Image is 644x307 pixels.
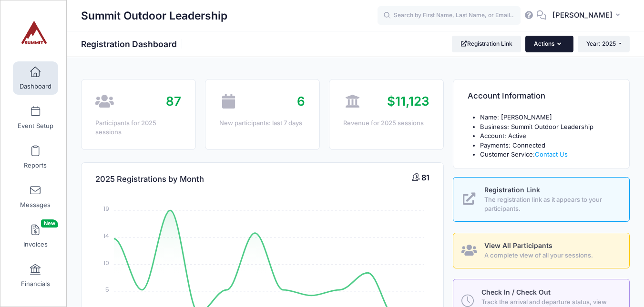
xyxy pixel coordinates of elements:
[13,61,58,95] a: Dashboard
[16,15,52,50] img: Summit Outdoor Leadership
[480,141,615,150] li: Payments: Connected
[20,201,51,209] span: Messages
[484,251,618,260] span: A complete view of all your sessions.
[81,39,185,49] h1: Registration Dashboard
[546,5,630,27] button: [PERSON_NAME]
[95,119,181,137] div: Participants for 2025 sessions
[18,122,53,130] span: Event Setup
[105,286,109,294] tspan: 5
[103,258,109,267] tspan: 10
[13,259,58,292] a: Financials
[525,36,573,52] button: Actions
[13,101,58,134] a: Event Setup
[453,233,630,268] a: View All Participants A complete view of all your sessions.
[297,94,305,109] span: 6
[343,119,429,128] div: Revenue for 2025 sessions
[480,113,615,122] li: Name: [PERSON_NAME]
[13,140,58,174] a: Reports
[95,166,204,193] h4: 2025 Registrations by Month
[81,5,227,27] h1: Summit Outdoor Leadership
[378,6,521,25] input: Search by First Name, Last Name, or Email...
[24,161,47,169] span: Reports
[480,122,615,132] li: Business: Summit Outdoor Leadership
[41,219,58,228] span: New
[103,205,109,213] tspan: 19
[387,94,429,109] span: $11,123
[13,180,58,213] a: Messages
[219,119,305,128] div: New participants: last 7 days
[481,288,551,296] span: Check In / Check Out
[166,94,181,109] span: 87
[13,219,58,253] a: InvoicesNew
[103,232,109,240] tspan: 14
[484,186,540,194] span: Registration Link
[23,240,48,248] span: Invoices
[0,10,67,55] a: Summit Outdoor Leadership
[480,150,615,159] li: Customer Service:
[21,280,50,288] span: Financials
[484,195,618,214] span: The registration link as it appears to your participants.
[586,40,616,47] span: Year: 2025
[468,83,545,110] h4: Account Information
[452,36,521,52] a: Registration Link
[552,10,613,20] span: [PERSON_NAME]
[535,150,568,158] a: Contact Us
[20,82,51,90] span: Dashboard
[578,36,630,52] button: Year: 2025
[484,241,552,249] span: View All Participants
[480,131,615,141] li: Account: Active
[421,173,429,182] span: 81
[453,177,630,222] a: Registration Link The registration link as it appears to your participants.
